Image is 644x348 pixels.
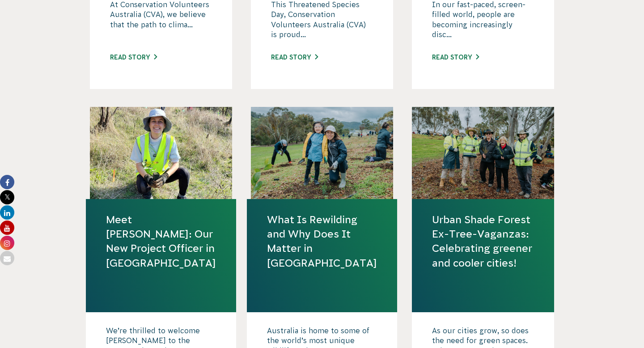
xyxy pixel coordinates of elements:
a: Read story [271,54,318,61]
a: Urban Shade Forest Ex-Tree-Vaganzas: Celebrating greener and cooler cities! [432,212,534,270]
a: Read story [432,54,479,61]
a: What Is Rewilding and Why Does It Matter in [GEOGRAPHIC_DATA] [267,212,377,270]
a: Meet [PERSON_NAME]: Our New Project Officer in [GEOGRAPHIC_DATA] [106,212,216,270]
a: Read story [110,54,157,61]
